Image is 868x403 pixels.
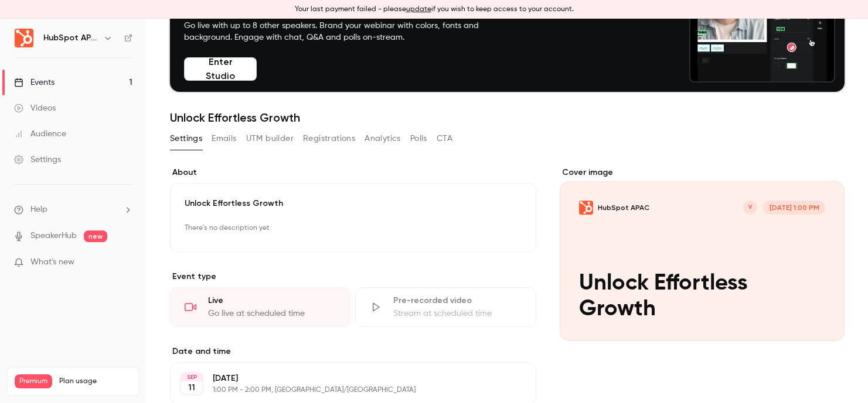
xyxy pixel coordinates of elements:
p: Your last payment failed - please if you wish to keep access to your account. [295,4,574,15]
p: 11 [188,382,195,394]
button: Analytics [365,129,401,148]
div: Events [14,77,55,88]
button: Enter Studio [184,57,257,81]
button: update [406,4,431,15]
span: Premium [15,374,52,388]
button: UTM builder [246,129,294,148]
span: new [84,230,107,242]
p: There's no description yet [185,219,522,237]
button: CTA [437,129,452,148]
button: Polls [410,129,427,148]
div: LiveGo live at scheduled time [170,287,350,327]
p: 1:00 PM - 2:00 PM, [GEOGRAPHIC_DATA]/[GEOGRAPHIC_DATA] [213,385,474,395]
div: SEP [181,373,202,381]
img: HubSpot APAC [15,29,33,47]
p: Event type [170,271,536,283]
div: Audience [14,128,66,140]
iframe: Noticeable Trigger [118,257,132,268]
div: Pre-recorded videoStream at scheduled time [355,287,536,327]
button: Emails [212,129,236,148]
p: [DATE] [213,373,474,384]
label: Cover image [560,167,845,178]
div: Videos [14,102,56,114]
div: Pre-recorded video [393,295,521,306]
div: Live [208,295,336,306]
div: Settings [14,154,61,166]
span: Help [30,204,47,216]
div: Stream at scheduled time [393,308,521,319]
span: Plan usage [59,377,132,386]
li: help-dropdown-opener [14,204,132,216]
a: SpeakerHub [30,230,77,242]
div: Go live at scheduled time [208,308,336,319]
label: About [170,167,536,178]
p: Go live with up to 8 other speakers. Brand your webinar with colors, fonts and background. Engage... [184,20,506,43]
section: Cover image [560,167,845,341]
label: Date and time [170,346,536,357]
h1: Unlock Effortless Growth [170,111,845,125]
p: Unlock Effortless Growth [185,198,522,209]
button: Settings [170,129,202,148]
span: What's new [30,256,74,268]
h6: HubSpot APAC [43,32,98,44]
button: Registrations [303,129,355,148]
